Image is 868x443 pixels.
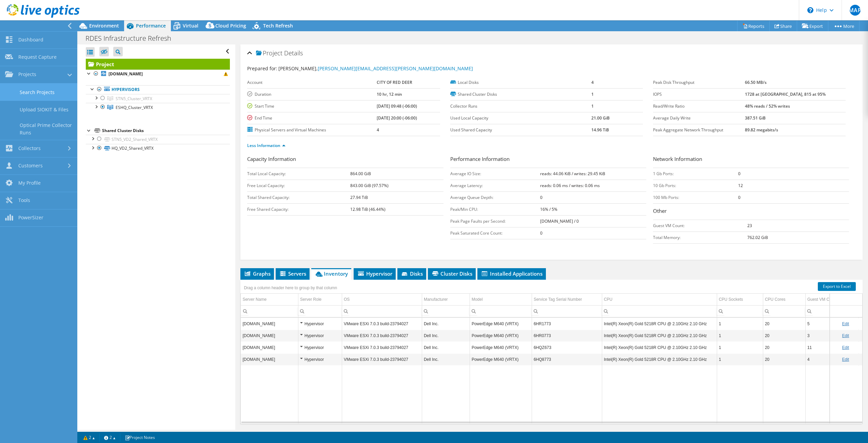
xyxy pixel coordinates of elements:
td: Column Server Name, Filter cell [241,305,298,317]
b: 48% reads / 52% writes [745,103,790,109]
b: 21.00 GiB [591,115,610,121]
a: Edit [842,357,849,362]
td: Column CPU Cores, Value 20 [763,318,805,330]
div: Service Tag Serial Number [534,295,582,303]
b: 387.51 GiB [745,115,766,121]
td: Column Server Role, Value Hypervisor [298,330,342,342]
div: Server Role [300,295,321,303]
h3: Performance Information [450,155,646,164]
span: Installed Applications [481,270,542,277]
label: Peak Disk Throughput [653,79,745,86]
td: Column Manufacturer, Value Dell Inc. [422,330,470,342]
span: Tech Refresh [263,22,293,29]
span: Hypervisor [357,270,392,277]
div: Guest VM Count [807,295,837,303]
b: [DOMAIN_NAME] [108,71,143,77]
label: Average Daily Write [653,115,745,122]
td: Total Memory: [653,232,748,243]
td: Peak Saturated Core Count: [450,227,540,239]
span: Cluster Disks [431,270,472,277]
td: Server Role Column [298,294,342,306]
label: Collector Runs [450,103,591,110]
b: 12 [738,183,743,188]
a: 2 [99,433,120,442]
span: ESHQ_Cluster_VRTX [116,105,153,110]
td: Column CPU Sockets, Filter cell [717,305,763,317]
a: Edit [842,333,849,338]
td: Column Guest VM Count, Filter cell [805,305,859,317]
span: Project [256,50,282,57]
svg: \n [807,7,813,13]
td: Average Latency: [450,180,540,191]
b: 1 [591,91,594,97]
td: Column CPU, Filter cell [602,305,717,317]
b: 1 [591,103,594,109]
span: Inventory [315,270,348,277]
td: Column OS, Filter cell [342,305,422,317]
td: Column CPU Sockets, Value 1 [717,342,763,353]
td: Column OS, Value VMware ESXi 7.0.3 build-23794027 [342,318,422,330]
td: Column Server Name, Value rdeshqhost2.crdnet.ca [241,330,298,342]
b: [DATE] 09:48 (-06:00) [377,103,417,109]
label: Used Local Capacity [450,115,591,122]
b: [DATE] 20:00 (-06:00) [377,115,417,121]
b: 1728 at [GEOGRAPHIC_DATA], 815 at 95% [745,91,826,97]
span: Graphs [244,270,271,277]
td: Manufacturer Column [422,294,470,306]
b: 4 [377,127,379,133]
a: STN5_VD2_Shared_VRTX [86,135,230,144]
a: Export to Excel [818,282,856,291]
h3: Other [653,207,849,216]
label: Account [247,79,376,86]
td: Column CPU Sockets, Value 1 [717,353,763,365]
label: IOPS [653,91,745,98]
td: 1 Gb Ports: [653,168,738,180]
td: CPU Cores Column [763,294,805,306]
div: Hypervisor [300,320,340,328]
a: Project Notes [120,433,160,442]
td: Peak/Min CPU: [450,203,540,215]
b: 762.02 GiB [747,235,768,240]
td: Column Server Name, Value rdeshqhost3.crdnet.ca [241,318,298,330]
h1: RDES Infrastructure Refresh [82,35,182,42]
td: Column Model, Value PowerEdge M640 (VRTX) [470,353,532,365]
td: Column Server Role, Value Hypervisor [298,353,342,365]
td: Column Guest VM Count, Value 3 [805,330,859,342]
a: HQ_VD2_Shared_VRTX [86,144,230,153]
td: Model Column [470,294,532,306]
td: Column CPU Cores, Value 20 [763,342,805,353]
a: More [828,21,860,31]
td: Guest VM Count Column [805,294,859,306]
td: Column Manufacturer, Value Dell Inc. [422,318,470,330]
div: Model [472,295,483,303]
td: Column OS, Value VMware ESXi 7.0.3 build-23794027 [342,342,422,353]
td: Service Tag Serial Number Column [532,294,602,306]
span: [PERSON_NAME], [278,65,473,72]
b: 23 [747,223,752,228]
label: Physical Servers and Virtual Machines [247,127,376,133]
td: Column Guest VM Count, Value 4 [805,353,859,365]
td: Column Server Name, Value rdeshqhost1.crdnet.ca [241,342,298,353]
td: Free Local Capacity: [247,180,350,191]
a: [DOMAIN_NAME] [86,70,230,78]
label: Duration [247,91,376,98]
b: 16% / 5% [540,206,557,212]
b: 864.00 GiB [350,171,371,177]
div: Manufacturer [424,295,448,303]
td: CPU Column [602,294,717,306]
span: Cloud Pricing [215,22,246,29]
b: 0 [540,195,542,200]
b: 0 [540,230,542,236]
td: Column Server Role, Value Hypervisor [298,342,342,353]
a: Edit [842,345,849,350]
label: End Time [247,115,376,122]
td: Column CPU Sockets, Value 1 [717,330,763,342]
b: 66.50 MB/s [745,79,767,85]
b: 843.00 GiB (97.57%) [350,183,389,188]
b: CITY OF RED DEER [377,79,412,85]
b: 0 [738,171,741,177]
td: Column CPU, Value Intel(R) Xeon(R) Gold 5218R CPU @ 2.10GHz 2.10 GHz [602,353,717,365]
a: Reports [737,21,770,31]
td: Column Manufacturer, Value Dell Inc. [422,342,470,353]
span: Disks [401,270,423,277]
